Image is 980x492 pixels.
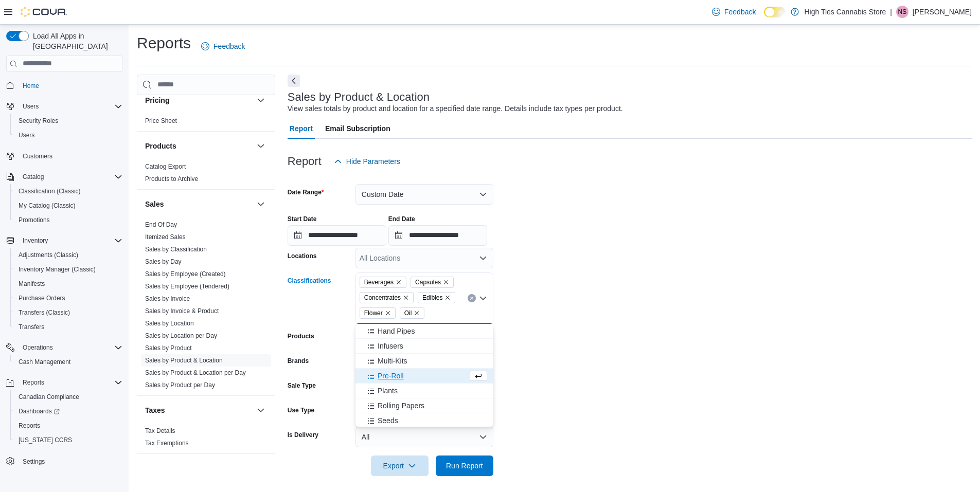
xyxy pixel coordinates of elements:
span: Adjustments (Classic) [19,251,78,259]
a: Transfers (Classic) [14,306,74,319]
a: Sales by Product per Day [145,381,215,389]
a: Transfers [14,321,48,333]
span: Capsules [415,277,441,287]
button: Reports [10,418,127,433]
p: High Ties Cannabis Store [804,6,886,18]
input: Dark Mode [764,7,786,17]
span: Itemized Sales [145,233,186,241]
span: Sales by Day [145,258,182,266]
span: Sales by Employee (Tendered) [145,282,229,290]
span: Sales by Product & Location [145,356,223,365]
button: Open list of options [479,254,487,262]
span: Inventory [23,236,48,245]
button: Remove Beverages from selection in this group [396,279,402,285]
span: Home [19,79,122,92]
a: Tax Details [145,427,175,434]
button: Purchase Orders [10,291,127,305]
h1: Reports [137,33,191,53]
span: Infusers [378,341,403,351]
span: Settings [19,454,122,467]
a: Home [19,80,43,92]
button: All [355,427,493,447]
a: End Of Day [145,221,177,228]
a: Sales by Location per Day [145,332,217,339]
button: Seeds [355,413,493,428]
span: Capsules [411,277,454,288]
button: Adjustments (Classic) [10,248,127,262]
span: Run Report [446,461,483,471]
span: Users [19,100,122,113]
button: Reports [19,376,48,389]
h3: Report [288,155,322,168]
span: Home [23,82,39,90]
a: Feedback [708,2,760,22]
button: Taxes [145,405,253,415]
a: Sales by Day [145,258,182,265]
h3: Pricing [145,95,169,105]
button: Security Roles [10,114,127,128]
span: Load All Apps in [GEOGRAPHIC_DATA] [29,31,122,51]
span: Products to Archive [145,175,198,183]
label: Date Range [288,188,324,196]
span: Transfers [19,323,44,331]
a: Reports [14,420,44,432]
span: Oil [400,307,425,319]
button: Clear input [468,294,476,302]
span: Canadian Compliance [19,393,79,401]
span: Customers [23,152,52,160]
label: Classifications [288,277,331,285]
button: Sales [145,199,253,209]
span: Edibles [422,293,442,303]
label: Is Delivery [288,431,318,439]
a: Itemized Sales [145,233,186,241]
button: Next [288,75,300,87]
span: Classification (Classic) [19,187,81,195]
a: Cash Management [14,356,75,368]
a: Price Sheet [145,117,177,124]
div: Sales [137,218,275,395]
button: Remove Edibles from selection in this group [444,295,451,301]
div: Products [137,160,275,189]
span: Multi-Kits [378,356,407,366]
a: Users [14,129,39,141]
h3: Sales by Product & Location [288,91,430,103]
img: Cova [21,7,67,17]
span: Oil [404,308,412,318]
button: Pre-Roll [355,369,493,384]
span: Price Sheet [145,117,177,125]
button: Manifests [10,277,127,291]
span: Users [14,129,122,141]
button: Sales [255,198,267,210]
span: Manifests [14,278,122,290]
button: Products [255,140,267,152]
button: Home [2,78,127,93]
button: Export [371,455,429,476]
span: Pre-Roll [378,371,404,381]
span: Security Roles [19,117,58,125]
button: Inventory [19,234,52,247]
span: Sales by Invoice & Product [145,307,219,315]
span: Reports [19,376,122,389]
span: Dashboards [19,407,60,415]
span: Manifests [19,280,45,288]
span: Flower [360,307,396,319]
button: Customers [2,149,127,163]
span: Canadian Compliance [14,391,122,403]
span: Export [377,455,422,476]
span: Hide Parameters [346,156,400,167]
a: Sales by Product [145,344,192,352]
span: Users [19,131,34,139]
a: [US_STATE] CCRS [14,434,76,446]
span: NS [898,6,907,18]
a: Adjustments (Classic) [14,249,82,261]
a: Sales by Employee (Tendered) [145,283,229,290]
a: Customers [19,150,57,162]
span: Transfers (Classic) [14,306,122,319]
span: Cash Management [14,356,122,368]
span: Security Roles [14,115,122,127]
button: Inventory [2,233,127,248]
span: Cash Management [19,358,70,366]
a: My Catalog (Classic) [14,199,80,212]
label: Use Type [288,406,314,414]
a: Products to Archive [145,175,198,183]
